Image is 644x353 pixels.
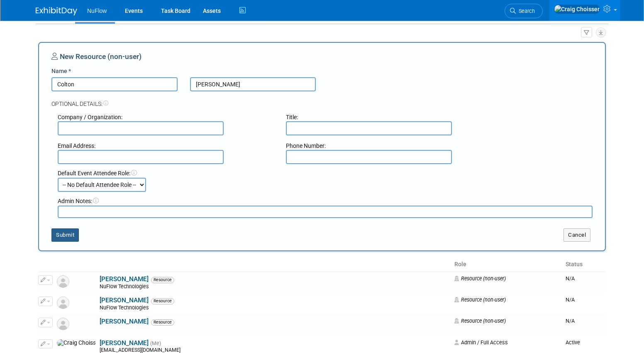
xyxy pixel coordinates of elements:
[151,298,174,304] span: Resource
[505,4,543,18] a: Search
[57,318,69,330] img: Resource
[454,275,506,282] span: Resource (non-user)
[563,228,590,242] button: Cancel
[454,318,506,324] span: Resource (non-user)
[100,275,149,283] a: [PERSON_NAME]
[286,113,502,121] div: Title:
[554,5,600,14] img: Craig Choisser
[100,305,151,311] span: NuFlow Technologies
[151,319,174,325] span: Resource
[451,257,562,272] th: Role
[190,77,316,91] input: Last Name
[566,339,580,346] span: Active
[58,169,593,177] div: Default Event Attendee Role:
[562,257,606,272] th: Status
[57,297,69,309] img: Resource
[58,142,273,150] div: Email Address:
[51,77,178,91] input: First Name
[51,51,593,67] div: New Resource (non-user)
[100,318,149,325] a: [PERSON_NAME]
[566,275,575,282] span: N/A
[51,67,71,75] label: Name *
[58,113,273,121] div: Company / Organization:
[566,318,575,324] span: N/A
[151,277,174,283] span: Resource
[286,142,502,150] div: Phone Number:
[57,339,95,347] img: Craig Choisser
[100,284,151,289] span: NuFlow Technologies
[150,341,161,346] span: (Me)
[87,7,107,14] span: NuFlow
[454,339,508,346] span: Admin / Full Access
[57,275,69,288] img: Resource
[100,297,149,304] a: [PERSON_NAME]
[100,339,149,347] a: [PERSON_NAME]
[566,297,575,303] span: N/A
[454,297,506,303] span: Resource (non-user)
[51,228,79,242] button: Submit
[516,8,535,14] span: Search
[51,91,593,108] div: Optional Details:
[58,197,593,205] div: Admin Notes:
[36,7,77,15] img: ExhibitDay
